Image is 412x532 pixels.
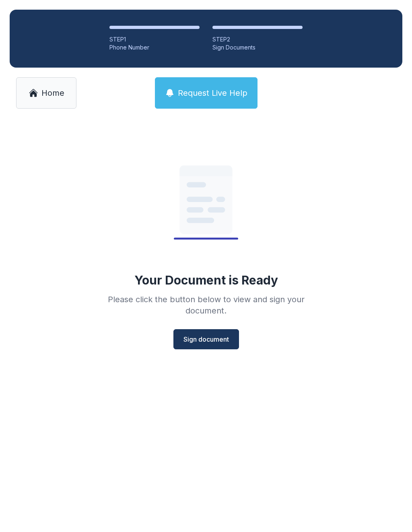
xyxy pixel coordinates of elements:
div: Sign Documents [212,43,303,52]
div: Please click the button below to view and sign your document. [90,294,322,316]
div: Your Document is Ready [134,273,278,287]
span: Request Live Help [178,87,247,99]
div: Phone Number [109,43,200,52]
div: STEP 1 [109,35,200,43]
span: Home [41,87,64,99]
div: STEP 2 [212,35,303,43]
span: Sign document [183,334,229,344]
